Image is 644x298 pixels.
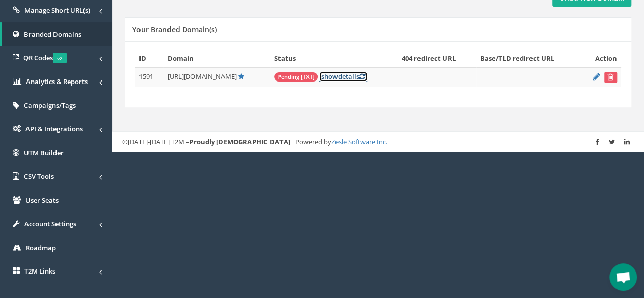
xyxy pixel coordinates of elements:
td: — [398,67,476,87]
a: Open chat [609,263,637,291]
span: Pending [TXT] [274,72,318,82]
a: Default [238,72,244,81]
h5: Your Branded Domain(s) [132,25,217,33]
td: — [476,67,580,87]
th: Action [580,49,621,67]
div: ©[DATE]-[DATE] T2M – | Powered by [122,137,634,147]
span: Analytics & Reports [26,77,88,86]
span: show [321,72,338,81]
td: 1591 [135,67,163,87]
span: [URL][DOMAIN_NAME] [167,72,237,81]
a: [showdetails] [319,72,367,82]
th: Base/TLD redirect URL [476,49,580,67]
th: Status [270,49,398,67]
strong: Proudly [DEMOGRAPHIC_DATA] [189,137,290,146]
span: UTM Builder [24,148,64,157]
th: 404 redirect URL [398,49,476,67]
span: API & Integrations [25,124,83,133]
th: ID [135,49,163,67]
th: Domain [163,49,271,67]
span: Campaigns/Tags [24,101,76,110]
a: Zesle Software Inc. [331,137,387,146]
span: Branded Domains [24,30,81,39]
span: QR Codes [23,53,67,62]
span: v2 [53,53,67,63]
span: Manage Short URL(s) [24,6,90,15]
